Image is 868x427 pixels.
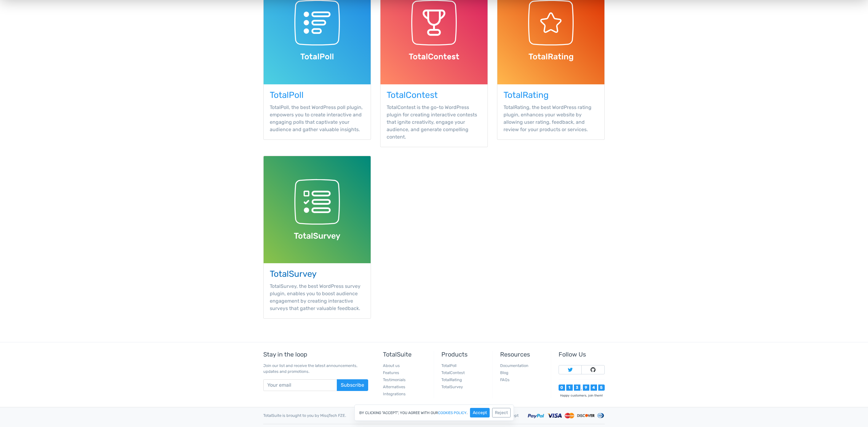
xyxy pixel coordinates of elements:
[504,104,591,132] span: TotalRating, the best WordPress rating plugin, enhances your website by allowing user rating, fee...
[591,367,595,372] img: Follow TotalSuite on Github
[441,385,463,389] a: TotalSurvey
[263,156,371,319] a: TotalSurvey TotalSurvey, the best WordPress survey plugin, enables you to boost audience engageme...
[441,363,456,368] a: TotalPoll
[263,363,368,374] p: Join our list and receive the latest announcements, updates and promotions.
[566,385,573,391] div: 1
[559,351,605,358] h5: Follow Us
[383,377,406,382] a: Testimonials
[383,351,429,358] h5: TotalSuite
[492,408,511,417] button: Reject
[500,370,508,375] a: Blog
[270,104,364,133] p: TotalPoll, the best WordPress poll plugin, empowers you to create interactive and engaging polls ...
[470,408,490,417] button: Accept
[574,385,580,391] div: 3
[270,91,364,100] h3: TotalPoll WordPress Plugin
[383,363,400,368] a: About us
[441,370,465,375] a: TotalContest
[559,393,605,398] div: Happy customers, join them!
[354,405,514,421] div: By clicking "Accept", you agree with our .
[264,156,371,263] img: TotalSurvey WordPress Plugin
[559,385,565,391] div: 0
[591,385,597,391] div: 4
[500,363,528,368] a: Documentation
[438,411,467,415] a: cookies policy
[270,269,364,279] h3: TotalSurvey WordPress Plugin
[580,387,583,391] div: ,
[568,367,573,372] img: Follow TotalSuite on Twitter
[270,283,360,311] span: TotalSurvey, the best WordPress survey plugin, enables you to boost audience engagement by creati...
[500,351,546,358] h5: Resources
[598,385,605,391] div: 5
[387,91,481,100] h3: TotalContest WordPress Plugin
[441,377,462,382] a: TotalRating
[383,370,399,375] a: Features
[500,377,510,382] a: FAQs
[583,385,589,391] div: 9
[263,351,368,358] h5: Stay in the loop
[504,91,598,100] h3: TotalRating WordPress Plugin
[383,392,406,396] a: Integrations
[383,385,405,389] a: Alternatives
[441,351,488,358] h5: Products
[263,379,337,391] input: Your email
[337,379,368,391] button: Subscribe
[387,104,481,141] p: TotalContest is the go-to WordPress plugin for creating interactive contests that ignite creativi...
